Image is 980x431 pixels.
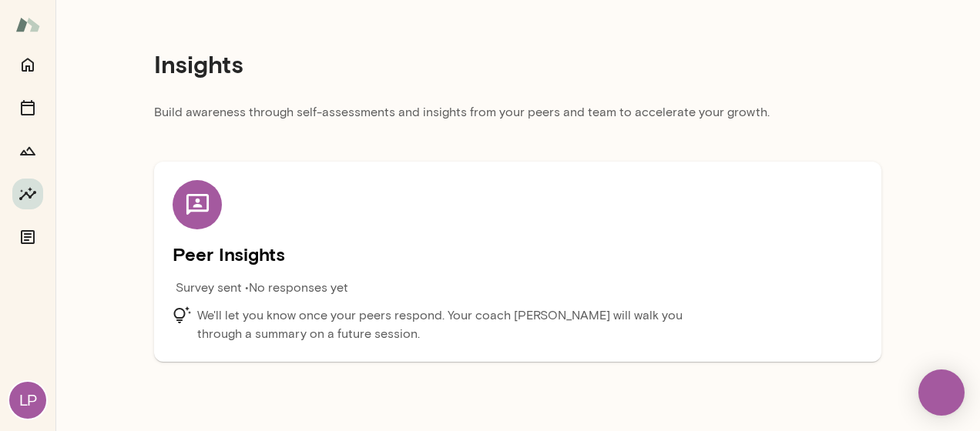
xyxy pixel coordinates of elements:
div: Peer Insights Survey sent •No responses yetWe'll let you know once your peers respond. Your coach... [154,162,881,362]
div: Peer Insights Survey sent •No responses yetWe'll let you know once your peers respond. Your coach... [173,180,863,343]
p: Survey sent • No responses yet [176,279,348,297]
p: Build awareness through self-assessments and insights from your peers and team to accelerate your... [154,103,881,131]
h4: Insights [154,49,243,79]
h5: Peer Insights [173,242,863,266]
div: LP [9,382,46,419]
button: Home [12,49,43,80]
p: We'll let you know once your peers respond. Your coach [PERSON_NAME] will walk you through a summ... [197,306,690,343]
button: Documents [12,222,43,252]
button: Sessions [12,92,43,123]
img: Mento [15,10,40,39]
button: Growth Plan [12,135,43,166]
button: Insights [12,179,43,209]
